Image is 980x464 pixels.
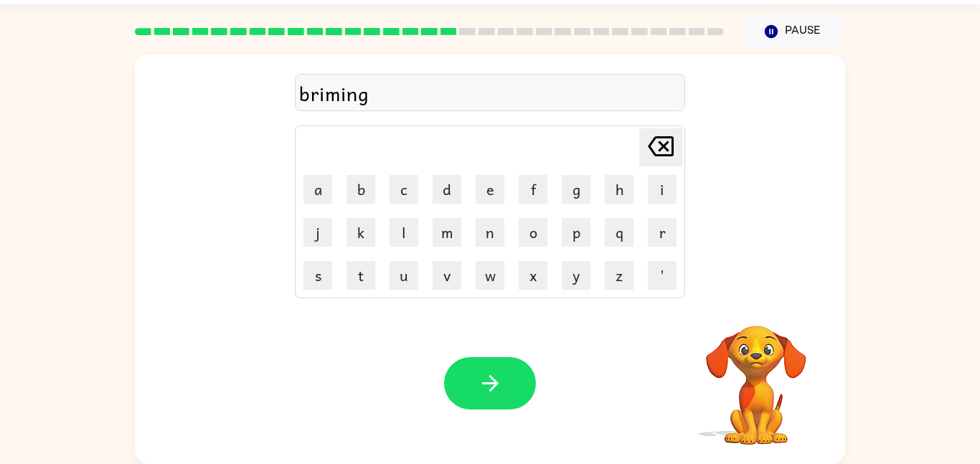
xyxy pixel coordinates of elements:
[303,175,332,204] button: a
[605,218,633,247] button: q
[433,261,461,290] button: v
[390,261,418,290] button: u
[303,261,332,290] button: s
[519,218,547,247] button: o
[562,175,590,204] button: g
[433,218,461,247] button: m
[519,175,547,204] button: f
[476,218,504,247] button: n
[648,218,677,247] button: r
[605,261,633,290] button: z
[303,218,332,247] button: j
[562,261,590,290] button: y
[476,261,504,290] button: w
[299,78,681,108] div: briming
[519,261,547,290] button: x
[476,175,504,204] button: e
[390,175,418,204] button: c
[684,303,828,447] video: Your browser must support playing .mp4 files to use Literably. Please try using another browser.
[562,218,590,247] button: p
[605,175,633,204] button: h
[390,218,418,247] button: l
[347,261,375,290] button: t
[741,15,845,48] button: Pause
[648,175,677,204] button: i
[648,261,677,290] button: '
[347,218,375,247] button: k
[347,175,375,204] button: b
[433,175,461,204] button: d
